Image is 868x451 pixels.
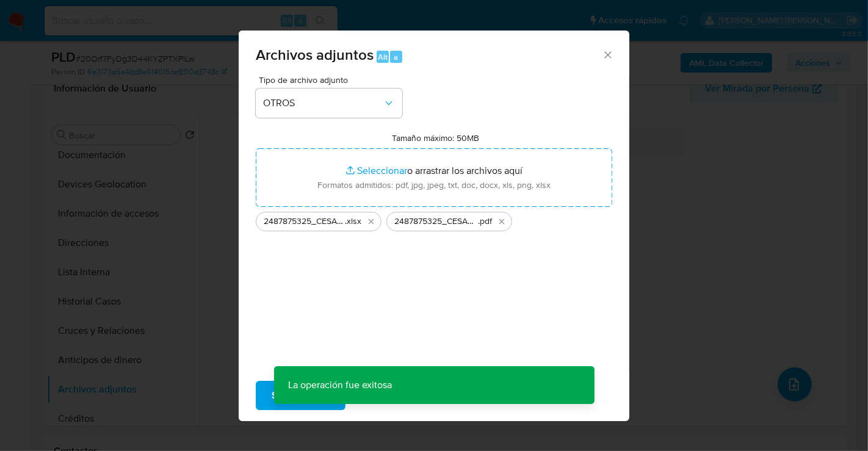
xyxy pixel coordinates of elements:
span: Tipo de archivo adjunto [259,76,405,84]
ul: Archivos seleccionados [256,207,612,231]
span: a [394,51,398,63]
label: Tamaño máximo: 50MB [392,132,480,143]
button: Eliminar 2487875325_CESAR CUEVAS SANCHEZ_AGO25.xlsx [364,214,378,229]
button: OTROS [256,88,402,118]
span: Subir archivo [272,382,330,409]
p: La operación fue exitosa [274,366,407,404]
span: 2487875325_CESAR [PERSON_NAME] SANCHEZ_AGO25 [394,215,478,228]
span: Alt [378,51,388,63]
button: Cerrar [602,49,613,60]
span: OTROS [263,97,383,109]
span: 2487875325_CESAR [PERSON_NAME] SANCHEZ_AGO25 [264,215,345,228]
span: .pdf [478,215,492,228]
span: Cancelar [366,382,406,409]
button: Eliminar 2487875325_CESAR CUEVAS SANCHEZ_AGO25.pdf [494,214,509,229]
span: .xlsx [345,215,361,228]
button: Subir archivo [256,381,345,410]
span: Archivos adjuntos [256,44,374,65]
